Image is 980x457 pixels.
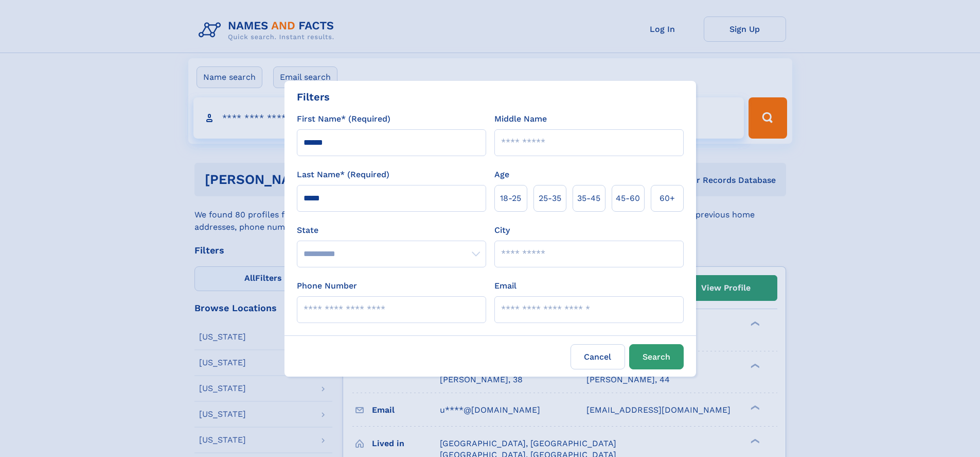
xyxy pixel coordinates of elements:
span: 60+ [660,192,675,205]
label: Age [494,168,509,181]
label: First Name* (Required) [297,113,390,125]
label: Last Name* (Required) [297,168,389,181]
span: 25‑35 [539,192,561,205]
span: 18‑25 [500,192,521,205]
label: Middle Name [494,113,547,125]
label: Cancel [571,344,625,369]
button: Search [629,344,684,369]
span: 45‑60 [616,192,640,205]
label: City [494,224,510,236]
span: 35‑45 [577,192,600,205]
label: Phone Number [297,280,357,292]
label: Email [494,280,516,292]
div: Filters [297,89,330,105]
label: State [297,224,486,236]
